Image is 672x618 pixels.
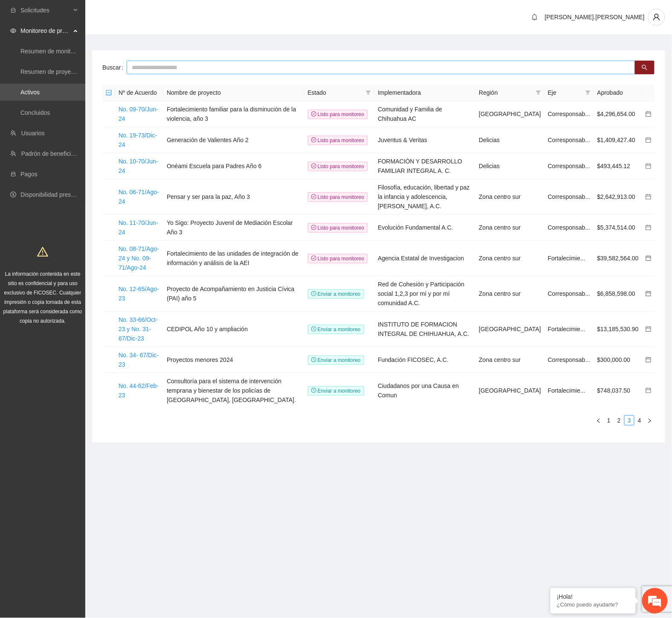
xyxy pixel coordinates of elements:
span: eye [10,28,16,34]
label: Buscar [102,61,127,74]
td: Proyectos menores 2024 [163,347,304,373]
span: Corresponsab... [548,193,591,200]
span: check-circle [311,137,316,143]
a: 2 [614,416,624,425]
span: filter [366,90,371,95]
td: Yo Sigo: Proyecto Juvenil de Mediación Escolar Año 3 [163,215,304,241]
span: Región [479,88,533,97]
span: calendar [646,163,652,169]
span: filter [585,90,591,95]
span: Listo para monitoreo [308,136,368,145]
td: Ciudadanos por una Causa en Comun [374,373,475,408]
td: $300,000.00 [594,347,642,373]
td: FORMACIÓN Y DESARROLLO FAMILIAR INTEGRAL A. C. [374,153,475,179]
td: Zona centro sur [475,179,545,215]
span: Listo para monitoreo [308,254,368,263]
span: Enviar a monitoreo [308,356,364,365]
a: Disponibilidad presupuestal [20,191,93,198]
span: clock-circle [311,291,316,296]
td: $13,185,530.90 [594,312,642,347]
span: calendar [646,137,652,143]
span: minus-square [106,90,112,96]
button: left [594,415,604,426]
span: calendar [646,326,652,332]
span: check-circle [311,111,316,117]
td: Generación de Valientes Año 2 [163,127,304,153]
td: Red de Cohesión y Participación social 1,2,3 por mí y por mí comunidad A.C. [374,276,475,312]
textarea: Escriba su mensaje y pulse “Intro” [4,233,162,263]
span: filter [534,86,543,99]
span: Fortalecimie... [548,387,585,394]
p: ¿Cómo puedo ayudarte? [557,602,629,608]
td: $748,037.50 [594,373,642,408]
td: Proyecto de Acompañamiento en Justicia Cívica (PAI) año 5 [163,276,304,312]
span: inbox [10,7,16,13]
a: calendar [646,255,652,262]
td: $5,374,514.00 [594,215,642,241]
td: $4,296,654.00 [594,101,642,127]
li: Previous Page [594,415,604,426]
span: calendar [646,291,652,297]
a: 4 [635,416,644,425]
a: No. 19-73/Dic-24 [119,132,157,148]
td: [GEOGRAPHIC_DATA] [475,373,545,408]
td: $493,445.12 [594,153,642,179]
span: calendar [646,357,652,363]
span: Corresponsab... [548,137,591,143]
a: No. 09-70/Jun-24 [119,106,158,122]
a: No. 11-70/Jun-24 [119,219,158,236]
span: calendar [646,194,652,200]
td: Zona centro sur [475,215,545,241]
a: calendar [646,326,652,332]
span: right [647,418,652,423]
span: calendar [646,224,652,230]
td: Evolución Fundamental A.C. [374,215,475,241]
button: search [635,61,655,74]
span: calendar [646,255,652,261]
span: search [642,64,648,71]
th: Aprobado [594,85,642,101]
td: $2,642,913.00 [594,179,642,215]
td: Fortalecimiento de las unidades de integración de información y análisis de la AEI [163,241,304,276]
li: 2 [614,415,624,426]
li: 1 [604,415,614,426]
span: Estamos en línea. [49,114,118,200]
span: Monitoreo de proyectos [20,22,71,39]
span: Enviar a monitoreo [308,386,364,396]
span: check-circle [311,163,316,169]
a: No. 12-65/Ago-23 [119,286,159,302]
span: check-circle [311,194,316,199]
div: Chatee con nosotros ahora [44,44,143,55]
div: ¡Hola! [557,594,629,601]
span: check-circle [311,256,316,261]
span: [PERSON_NAME].[PERSON_NAME] [545,14,645,20]
a: calendar [646,387,652,394]
th: Nombre de proyecto [163,85,304,101]
span: Enviar a monitoreo [308,289,364,299]
a: No. 33-66/Oct-23 y No. 31-67/Dic-23 [119,316,158,342]
span: Corresponsab... [548,290,591,297]
span: check-circle [311,225,316,230]
a: Pagos [20,171,38,178]
span: Corresponsab... [548,356,591,363]
button: bell [528,10,542,24]
li: 4 [634,415,645,426]
a: calendar [646,290,652,297]
div: Minimizar ventana de chat en vivo [140,4,160,25]
td: Consultoría para el sistema de intervención temprana y bienestar de los policías de [GEOGRAPHIC_D... [163,373,304,408]
td: $6,858,598.00 [594,276,642,312]
a: No. 44-62/Feb-23 [119,382,159,399]
a: Concluidos [20,109,50,116]
span: user [649,13,665,21]
td: Agencia Estatal de Investigacion [374,241,475,276]
span: Eje [548,88,582,97]
td: Onéami Escuela para Padres Año 6 [163,153,304,179]
button: user [648,9,665,26]
td: Zona centro sur [475,347,545,373]
span: calendar [646,388,652,394]
span: left [596,418,601,423]
a: No. 10-70/Jun-24 [119,158,158,174]
th: Nº de Acuerdo [115,85,163,101]
a: No. 06-71/Ago-24 [119,189,159,205]
td: CEDIPOL Año 10 y ampliación [163,312,304,347]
